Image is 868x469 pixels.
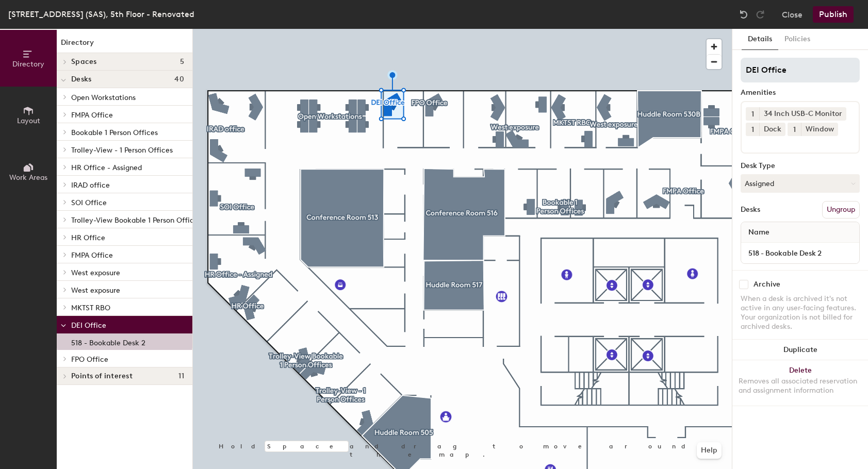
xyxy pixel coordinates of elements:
[71,216,201,225] span: Trolley-View Bookable 1 Person Offices
[751,124,754,135] span: 1
[743,223,775,242] span: Name
[754,280,780,289] div: Archive
[71,128,158,137] span: Bookable 1 Person Offices
[71,58,97,66] span: Spaces
[71,336,145,347] p: 518 - Bookable Desk 2
[793,124,796,135] span: 1
[697,442,722,459] button: Help
[178,372,184,380] span: 11
[17,116,40,125] span: Layout
[71,111,113,120] span: FMPA Office
[71,286,120,295] span: West exposure
[732,360,868,406] button: DeleteRemoves all associated reservation and assignment information
[741,174,860,193] button: Assigned
[732,340,868,360] button: Duplicate
[71,75,91,83] span: Desks
[57,37,192,53] h1: Directory
[746,123,759,136] button: 1
[746,107,759,121] button: 1
[174,75,184,83] span: 40
[71,372,133,380] span: Points of interest
[9,173,47,182] span: Work Areas
[782,6,803,23] button: Close
[739,9,749,20] img: Undo
[801,123,838,136] div: Window
[741,89,860,97] div: Amenities
[741,162,860,170] div: Desk Type
[71,198,107,207] span: SOI Office
[71,233,105,242] span: HR Office
[71,146,173,155] span: Trolley-View - 1 Person Offices
[741,294,860,331] div: When a desk is archived it's not active in any user-facing features. Your organization is not bil...
[741,206,760,214] div: Desks
[8,8,194,21] div: [STREET_ADDRESS] (SAS), 5th Floor - Renovated
[755,9,765,20] img: Redo
[742,29,778,50] button: Details
[71,251,113,260] span: FMPA Office
[739,377,862,395] div: Removes all associated reservation and assignment information
[759,107,846,121] div: 34 Inch USB-C Monitor
[759,123,785,136] div: Dock
[743,246,857,260] input: Unnamed desk
[71,355,108,364] span: FPO Office
[788,123,801,136] button: 1
[12,60,44,69] span: Directory
[751,109,754,120] span: 1
[71,321,106,330] span: DEI Office
[813,6,854,23] button: Publish
[71,181,110,190] span: IRAD office
[71,93,136,102] span: Open Workstations
[71,163,142,172] span: HR Office - Assigned
[822,201,860,219] button: Ungroup
[71,304,110,312] span: MKTST RBO
[778,29,816,50] button: Policies
[71,269,120,277] span: West exposure
[180,58,184,66] span: 5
